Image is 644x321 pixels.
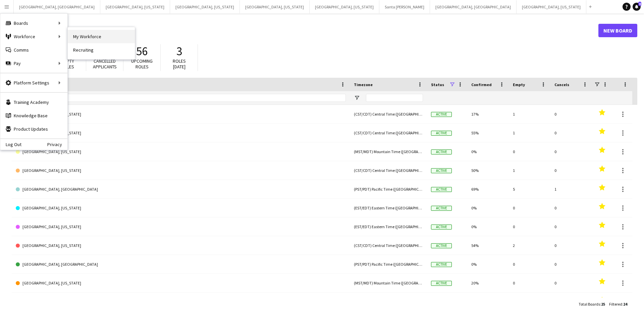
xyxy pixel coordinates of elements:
[509,180,550,198] div: 5
[598,24,637,37] a: New Board
[431,149,452,154] span: Active
[16,199,346,217] a: [GEOGRAPHIC_DATA], [US_STATE]
[136,44,148,59] span: 56
[240,0,310,13] button: [GEOGRAPHIC_DATA], [US_STATE]
[471,82,492,87] span: Confirmed
[0,109,67,122] a: Knowledge Base
[350,180,427,198] div: (PST/PDT) Pacific Time ([GEOGRAPHIC_DATA] & [GEOGRAPHIC_DATA])
[431,262,452,267] span: Active
[467,255,509,273] div: 0%
[550,124,592,142] div: 0
[100,0,170,13] button: [GEOGRAPHIC_DATA], [US_STATE]
[509,105,550,123] div: 1
[609,298,627,311] div: :
[350,105,427,123] div: (CST/CDT) Central Time ([GEOGRAPHIC_DATA] & [GEOGRAPHIC_DATA])
[467,274,509,292] div: 20%
[354,82,373,87] span: Timezone
[517,0,586,13] button: [GEOGRAPHIC_DATA], [US_STATE]
[310,0,379,13] button: [GEOGRAPHIC_DATA], [US_STATE]
[16,217,346,236] a: [GEOGRAPHIC_DATA], [US_STATE]
[623,302,627,307] span: 24
[68,43,135,57] a: Recruiting
[0,16,67,30] div: Boards
[0,95,67,109] a: Training Academy
[12,25,598,36] h1: Boards
[379,0,430,13] button: Santa [PERSON_NAME]
[0,76,67,89] div: Platform Settings
[0,57,67,70] div: Pay
[350,217,427,236] div: (EST/EDT) Eastern Time ([GEOGRAPHIC_DATA] & [GEOGRAPHIC_DATA])
[509,293,550,311] div: 0
[550,255,592,273] div: 0
[350,293,427,311] div: (PST/PDT) Pacific Time ([GEOGRAPHIC_DATA] & [GEOGRAPHIC_DATA])
[16,142,346,161] a: [GEOGRAPHIC_DATA], [US_STATE]
[550,217,592,236] div: 0
[509,124,550,142] div: 1
[350,199,427,217] div: (EST/EDT) Eastern Time ([GEOGRAPHIC_DATA] & [GEOGRAPHIC_DATA])
[350,124,427,142] div: (CST/CDT) Central Time ([GEOGRAPHIC_DATA] & [GEOGRAPHIC_DATA])
[467,124,509,142] div: 55%
[16,161,346,180] a: [GEOGRAPHIC_DATA], [US_STATE]
[467,142,509,161] div: 0%
[170,0,240,13] button: [GEOGRAPHIC_DATA], [US_STATE]
[550,199,592,217] div: 0
[431,82,444,87] span: Status
[68,30,135,43] a: My Workforce
[0,30,67,43] div: Workforce
[550,105,592,123] div: 0
[0,142,21,147] a: Log Out
[638,2,641,6] span: 8
[550,161,592,180] div: 0
[16,293,346,311] a: [GEOGRAPHIC_DATA], [GEOGRAPHIC_DATA]
[467,105,509,123] div: 17%
[431,131,452,136] span: Active
[609,302,622,307] span: Filtered
[350,236,427,255] div: (CST/CDT) Central Time ([GEOGRAPHIC_DATA] & [GEOGRAPHIC_DATA])
[28,94,346,102] input: Board name Filter Input
[550,142,592,161] div: 0
[509,217,550,236] div: 0
[554,82,569,87] span: Cancels
[366,94,423,102] input: Timezone Filter Input
[431,206,452,211] span: Active
[0,43,67,57] a: Comms
[601,302,605,307] span: 25
[509,274,550,292] div: 0
[431,224,452,230] span: Active
[579,302,600,307] span: Total Boards
[16,236,346,255] a: [GEOGRAPHIC_DATA], [US_STATE]
[550,180,592,198] div: 1
[354,95,360,101] button: Open Filter Menu
[16,124,346,142] a: [GEOGRAPHIC_DATA], [US_STATE]
[16,255,346,274] a: [GEOGRAPHIC_DATA], [GEOGRAPHIC_DATA]
[467,293,509,311] div: 0%
[633,3,641,11] a: 8
[350,255,427,273] div: (PST/PDT) Pacific Time ([GEOGRAPHIC_DATA] & [GEOGRAPHIC_DATA])
[350,142,427,161] div: (MST/MDT) Mountain Time ([GEOGRAPHIC_DATA] & [GEOGRAPHIC_DATA])
[509,236,550,255] div: 2
[173,58,186,70] span: Roles [DATE]
[176,44,182,59] span: 3
[350,274,427,292] div: (MST/MDT) Mountain Time ([GEOGRAPHIC_DATA] & [GEOGRAPHIC_DATA])
[16,274,346,293] a: [GEOGRAPHIC_DATA], [US_STATE]
[431,243,452,248] span: Active
[467,236,509,255] div: 54%
[93,58,117,70] span: Cancelled applicants
[16,180,346,199] a: [GEOGRAPHIC_DATA], [GEOGRAPHIC_DATA]
[431,168,452,173] span: Active
[550,236,592,255] div: 0
[16,105,346,124] a: [GEOGRAPHIC_DATA], [US_STATE]
[550,293,592,311] div: 0
[0,122,67,136] a: Product Updates
[513,82,525,87] span: Empty
[350,161,427,180] div: (CST/CDT) Central Time ([GEOGRAPHIC_DATA] & [GEOGRAPHIC_DATA])
[550,274,592,292] div: 0
[509,199,550,217] div: 0
[509,142,550,161] div: 0
[430,0,517,13] button: [GEOGRAPHIC_DATA], [GEOGRAPHIC_DATA]
[579,298,605,311] div: :
[509,161,550,180] div: 1
[431,187,452,192] span: Active
[131,58,153,70] span: Upcoming roles
[509,255,550,273] div: 0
